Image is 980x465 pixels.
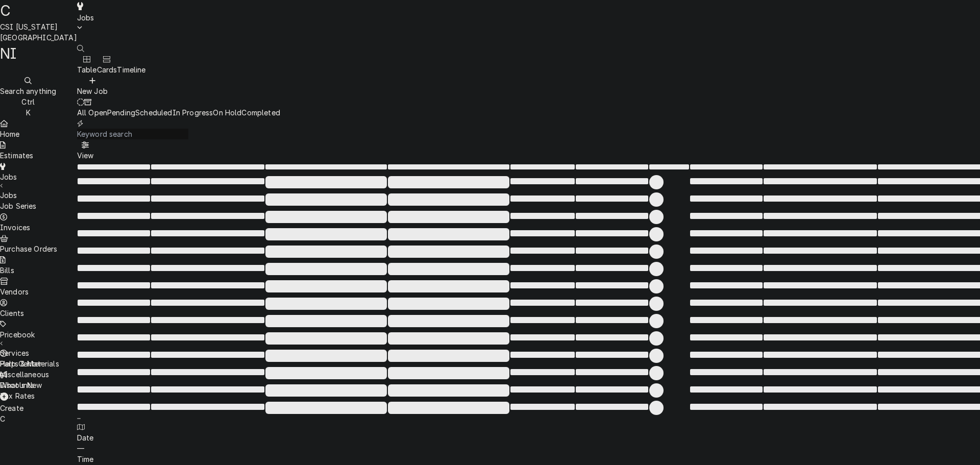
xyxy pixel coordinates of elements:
span: ‌ [764,317,877,323]
div: On Hold [213,107,241,118]
span: ‌ [151,334,264,340]
span: ‌ [649,383,664,398]
span: ‌ [388,176,509,188]
div: Completed [241,107,280,118]
span: ‌ [649,192,664,207]
span: Ctrl [21,97,35,106]
span: ‌ [510,282,575,288]
span: ‌ [576,369,648,375]
span: ‌ [576,300,648,306]
span: ‌ [649,314,664,328]
span: ‌ [690,386,763,393]
span: ‌ [576,352,648,358]
span: ‌ [690,300,763,306]
button: Open search [77,43,84,54]
span: ‌ [690,265,763,271]
span: ‌ [576,230,648,236]
span: ‌ [690,230,763,236]
button: View [77,139,94,161]
span: ‌ [764,404,877,410]
span: ‌ [78,178,150,184]
span: ‌ [690,352,763,358]
div: Pending [107,107,135,118]
span: ‌ [576,265,648,271]
button: New Job [77,75,108,96]
span: ‌ [265,367,387,379]
span: ‌ [764,386,877,393]
span: ‌ [388,315,509,327]
span: ‌ [690,178,763,184]
span: ‌ [764,352,877,358]
span: ‌ [649,262,664,276]
span: ‌ [151,369,264,375]
span: ‌ [510,195,575,202]
span: ‌ [151,352,264,358]
span: ‌ [576,317,648,323]
span: K [26,108,31,117]
span: ‌ [764,334,877,340]
span: ‌ [265,176,387,188]
span: View [77,151,94,160]
span: ‌ [649,401,664,415]
span: ‌ [764,213,877,219]
span: ‌ [576,213,648,219]
div: Cards [97,64,117,75]
span: ‌ [576,195,648,202]
span: ‌ [764,300,877,306]
span: ‌ [764,265,877,271]
span: ‌ [510,213,575,219]
span: ‌ [151,164,264,169]
span: ‌ [690,282,763,288]
span: ‌ [576,164,648,169]
span: ‌ [265,228,387,240]
div: Table [77,64,97,75]
span: ‌ [649,297,664,311]
span: ‌ [265,350,387,362]
span: ‌ [78,282,150,288]
span: ‌ [388,211,509,223]
span: ‌ [265,280,387,292]
span: New Job [77,87,108,95]
span: ‌ [388,367,509,379]
span: ‌ [510,230,575,236]
span: ‌ [78,369,150,375]
span: ‌ [151,213,264,219]
span: ‌ [649,175,664,189]
span: ‌ [78,164,150,169]
span: ‌ [78,265,150,271]
span: Jobs [77,13,94,22]
span: ‌ [649,210,664,224]
span: ‌ [764,248,877,254]
span: ‌ [78,352,150,358]
span: ‌ [764,164,877,169]
span: ‌ [510,369,575,375]
span: ‌ [388,298,509,310]
span: ‌ [265,332,387,345]
span: ‌ [78,300,150,306]
span: ‌ [265,315,387,327]
span: ‌ [78,404,150,410]
span: ‌ [265,164,387,169]
span: ‌ [649,349,664,363]
input: Keyword search [77,129,188,139]
span: ‌ [576,178,648,184]
span: ‌ [78,334,150,340]
span: ‌ [265,402,387,414]
span: ‌ [690,404,763,410]
span: ‌ [690,369,763,375]
span: ‌ [78,195,150,202]
span: ‌ [388,164,509,169]
span: ‌ [265,263,387,275]
span: ‌ [265,193,387,206]
span: ‌ [510,404,575,410]
span: ‌ [78,386,150,393]
span: ‌ [764,178,877,184]
span: ‌ [690,248,763,254]
span: ‌ [151,195,264,202]
span: ‌ [690,317,763,323]
span: ‌ [388,263,509,275]
span: ‌ [764,195,877,202]
span: ‌ [388,332,509,345]
span: ‌ [690,334,763,340]
span: ‌ [690,195,763,202]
